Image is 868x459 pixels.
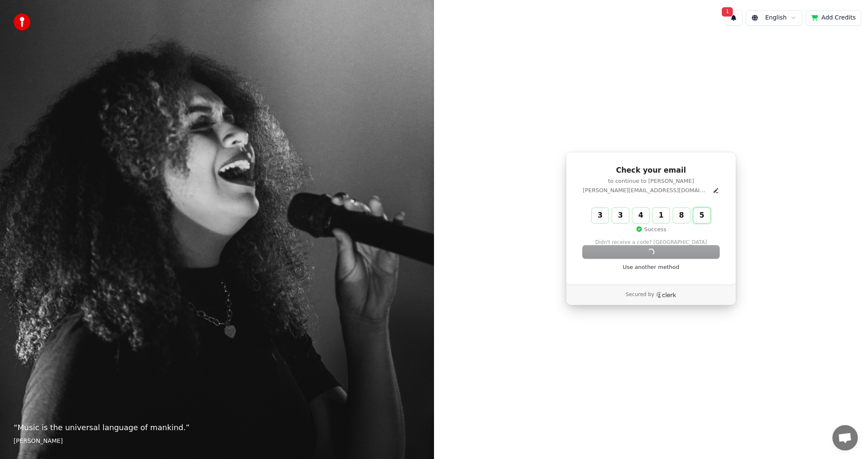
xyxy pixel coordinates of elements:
[656,292,676,298] a: Clerk logo
[623,263,679,271] a: Use another method
[626,291,654,298] p: Secured by
[722,7,733,17] span: 1
[725,10,743,25] button: 1
[592,208,727,223] input: Enter verification code
[636,226,666,233] p: Success
[712,187,719,194] button: Edit
[583,177,719,185] p: to continue to [PERSON_NAME]
[14,14,31,31] img: youka
[583,187,709,194] p: [PERSON_NAME][EMAIL_ADDRESS][DOMAIN_NAME]
[832,425,858,451] div: Open chat
[806,10,861,25] button: Add Credits
[14,437,420,445] footer: [PERSON_NAME]
[583,165,719,176] h1: Check your email
[14,422,420,434] p: “ Music is the universal language of mankind. ”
